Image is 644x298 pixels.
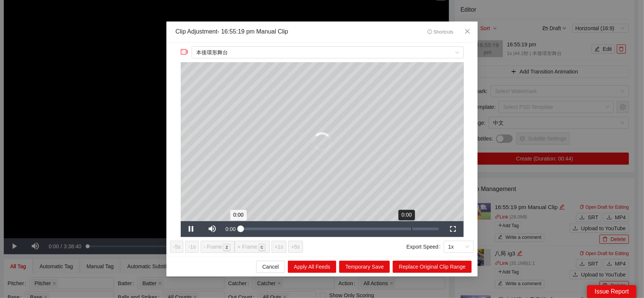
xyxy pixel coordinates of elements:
span: Cancel [262,263,279,271]
span: Apply All Feeds [294,263,330,271]
span: Temporary Save [345,263,384,271]
button: - Framez [201,241,235,253]
div: Issue Report [587,285,636,298]
span: Replace Original Clip Range [399,263,466,271]
button: -5s [170,241,183,253]
label: Export Speed [406,241,444,253]
span: 0:00 [226,226,236,232]
button: Replace Original Clip Range [393,261,472,273]
div: Clip Adjustment - 16:55:19 pm Manual Clip [175,28,288,36]
span: 1x [448,241,469,252]
button: Pause [181,221,202,237]
span: close [464,28,470,34]
span: video-camera [181,48,188,56]
button: Close [457,21,478,42]
button: +5s [288,241,303,253]
div: Video Player [181,62,464,221]
button: Fullscreen [443,221,464,237]
button: + Framec [235,241,270,253]
button: Apply All Feeds [288,261,337,273]
span: Shortcuts [427,29,453,35]
button: Temporary Save [339,261,390,273]
button: -1s [185,241,198,253]
button: Cancel [256,261,285,273]
button: +1s [272,241,286,253]
div: Progress Bar [241,228,439,230]
span: info-circle [427,29,432,34]
span: 本後環形舞台 [196,47,459,58]
button: Mute [202,221,223,237]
